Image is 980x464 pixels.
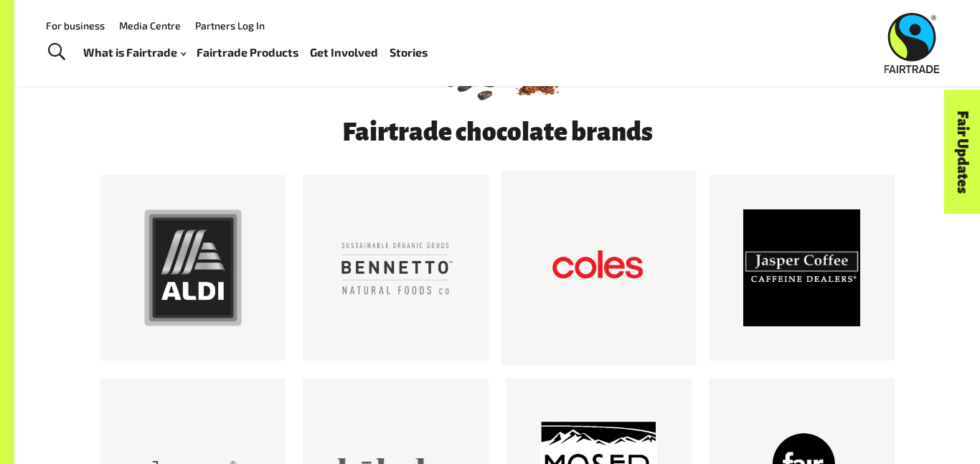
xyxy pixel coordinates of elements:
[885,13,940,73] img: Fairtrade Australia New Zealand logo
[310,42,378,63] a: Get Involved
[390,42,428,63] a: Stories
[195,19,265,32] a: Partners Log In
[197,42,298,63] a: Fairtrade Products
[46,19,105,32] a: For business
[165,118,829,146] h3: Fairtrade chocolate brands
[83,42,186,63] a: What is Fairtrade
[119,19,181,32] a: Media Centre
[39,34,74,70] a: Toggle Search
